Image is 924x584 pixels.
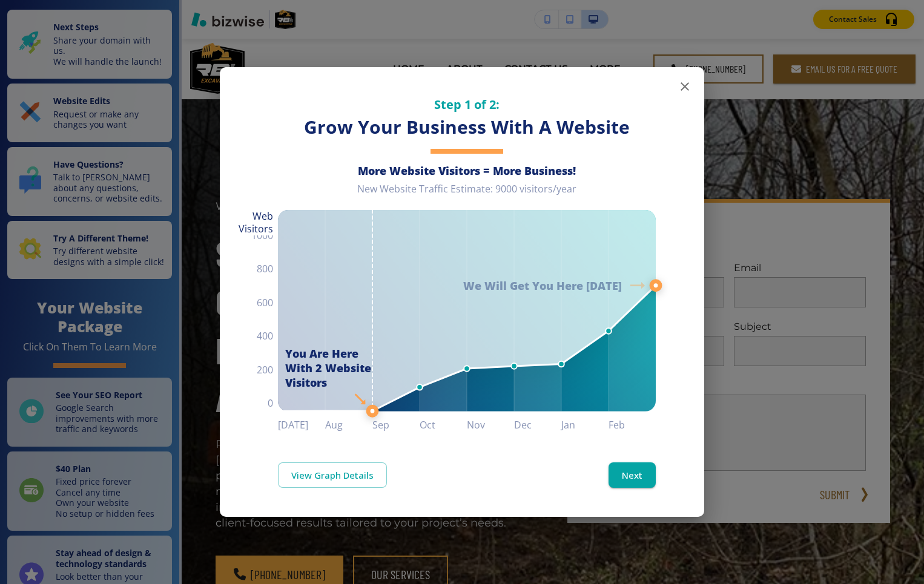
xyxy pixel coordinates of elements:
[278,163,656,178] h6: More Website Visitors = More Business!
[609,462,656,488] button: Next
[278,462,387,488] a: View Graph Details
[278,416,325,433] h6: [DATE]
[278,183,656,205] div: New Website Traffic Estimate: 9000 visitors/year
[420,416,467,433] h6: Oct
[467,416,514,433] h6: Nov
[325,416,372,433] h6: Aug
[372,416,420,433] h6: Sep
[609,416,656,433] h6: Feb
[514,416,561,433] h6: Dec
[278,96,656,113] h5: Step 1 of 2:
[561,416,609,433] h6: Jan
[278,115,656,140] h3: Grow Your Business With A Website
